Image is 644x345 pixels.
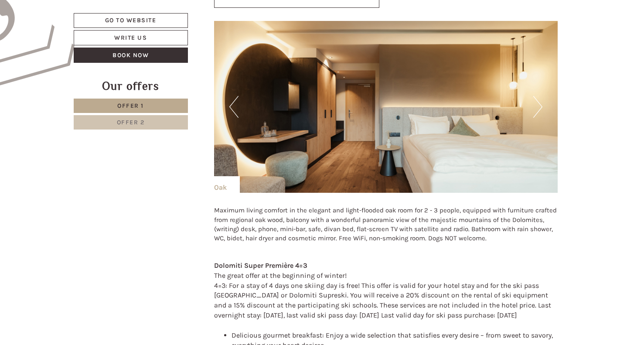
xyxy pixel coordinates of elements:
[533,96,542,118] button: Next
[74,78,188,94] div: Our offers
[214,21,558,193] img: image
[117,119,145,126] span: Offer 2
[74,30,188,45] a: Write us
[74,48,188,63] a: Book now
[297,230,343,245] button: Send
[214,176,240,193] div: Oak
[214,261,558,271] div: Dolomiti Super Première 4=3
[156,7,187,21] div: [DATE]
[7,24,106,50] div: Hello, how can we help you?
[214,206,558,243] p: Maximum living comfort in the elegant and light-flooded oak room for 2 - 3 people, equipped with ...
[13,25,101,32] div: Hotel B&B Feldmessner
[13,42,101,48] small: 11:06
[74,13,188,28] a: Go to website
[229,96,239,118] button: Previous
[214,271,558,321] div: The great offer at the beginning of winter! 4=3: For a stay of 4 days one skiing day is free! Thi...
[117,102,144,109] span: Offer 1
